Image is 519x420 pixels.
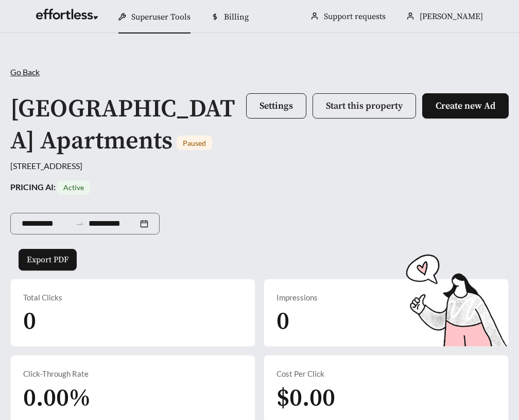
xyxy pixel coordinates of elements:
button: Start this property [313,93,416,119]
span: Billing [224,12,249,22]
span: Superuser Tools [131,12,191,22]
span: Create new Ad [436,100,495,112]
button: Settings [246,93,306,119]
button: Export PDF [19,249,77,271]
span: Start this property [326,100,403,112]
strong: PRICING AI: [10,182,90,192]
span: Go Back [10,67,40,77]
span: Active [63,183,84,192]
div: Impressions [276,292,496,304]
button: Create new Ad [422,93,509,119]
span: swap-right [75,219,84,228]
span: Settings [259,100,293,112]
span: 0.00% [23,383,91,414]
span: [PERSON_NAME] [420,11,483,22]
span: Paused [183,139,206,147]
span: Export PDF [27,254,68,266]
span: 0 [276,306,289,337]
div: Total Clicks [23,292,243,304]
div: [STREET_ADDRESS] [10,160,509,172]
div: Click-Through Rate [23,368,243,380]
h1: [GEOGRAPHIC_DATA] Apartments [10,94,235,157]
span: $0.00 [276,383,335,414]
span: 0 [23,306,36,337]
a: Support requests [324,11,386,22]
span: to [75,219,84,228]
div: Cost Per Click [276,368,496,380]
